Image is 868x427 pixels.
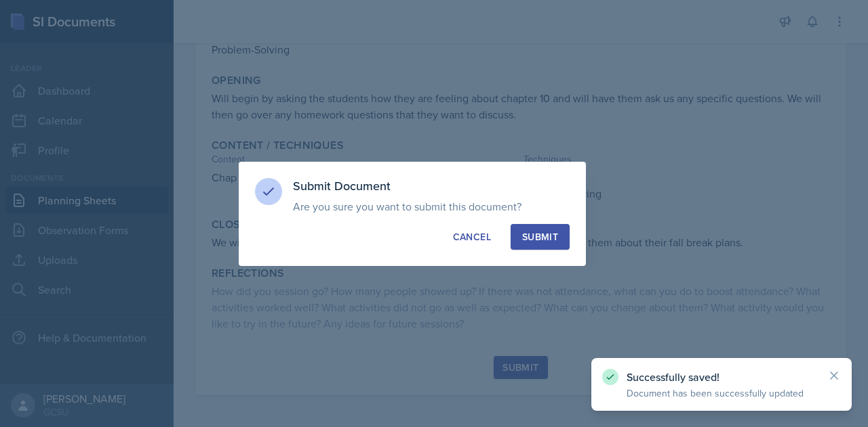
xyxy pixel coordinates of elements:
[511,224,570,250] button: Submit
[293,178,570,194] h3: Submit Document
[453,230,491,244] div: Cancel
[522,230,558,244] div: Submit
[627,386,816,400] p: Document has been successfully updated
[293,200,570,213] p: Are you sure you want to submit this document?
[627,370,816,384] p: Successfully saved!
[441,224,502,250] button: Cancel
